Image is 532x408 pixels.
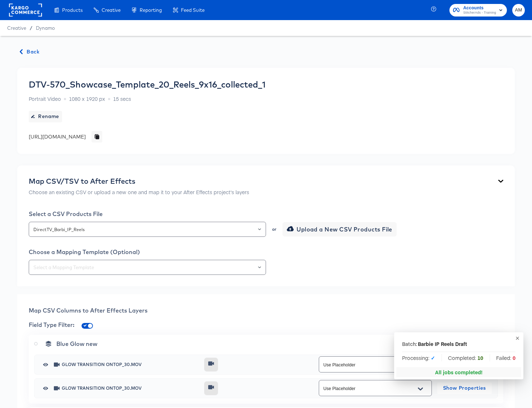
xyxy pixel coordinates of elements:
[69,95,105,102] span: 1080 x 1920 px
[435,369,482,376] div: All jobs completed!
[29,177,249,186] div: Map CSV/TSV to After Effects
[62,362,199,367] span: Glow Transition OnTop_30.mov
[62,7,83,13] span: Products
[29,133,86,140] div: [URL][DOMAIN_NAME]
[181,7,205,13] span: Feed Suite
[36,25,55,31] a: Dynamo
[283,222,397,236] button: Upload a New CSV Products File
[440,384,489,393] span: Show Properties
[29,248,503,255] div: Choose a Mapping Template (Optional)
[477,354,483,361] strong: 10
[26,25,36,31] span: /
[515,6,522,14] span: AM
[449,4,507,17] button: AccountsStitcherAds - Training
[513,354,515,361] strong: 0
[29,79,266,89] div: DTV-570_Showcase_Template_20_Reels_9x16_collected_1
[29,210,503,217] div: Select a CSV Products File
[29,321,74,328] span: Field Type Filter:
[32,225,263,234] input: Select a Products File
[32,112,59,121] span: Rename
[402,354,435,361] span: Processing:
[56,340,97,347] span: Blue Glow new
[463,4,496,12] span: Accounts
[62,386,199,390] span: Glow Transition OnTop_30.mov
[140,7,162,13] span: Reporting
[402,340,417,347] p: Batch:
[288,224,392,234] span: Upload a New CSV Products File
[415,383,426,395] button: Open
[258,224,261,234] button: Open
[102,7,121,13] span: Creative
[7,25,26,31] span: Creative
[271,227,277,231] div: or
[496,354,515,361] span: Failed:
[113,95,131,102] span: 15 secs
[32,263,263,272] input: Select a Mapping Template
[512,4,525,17] button: AM
[17,47,42,56] button: Back
[258,262,261,272] button: Open
[431,354,435,361] strong: ✓
[29,188,249,196] p: Choose an existing CSV or upload a new one and map it to your After Effects project's layers
[29,111,62,122] button: Rename
[29,95,61,102] span: Portrait Video
[437,383,492,394] button: Show Properties
[29,307,148,314] span: Map CSV Columns to After Effects Layers
[448,354,483,361] span: Completed:
[20,47,39,56] span: Back
[463,10,496,16] span: StitcherAds - Training
[418,340,467,347] div: Barbie IP Reels Draft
